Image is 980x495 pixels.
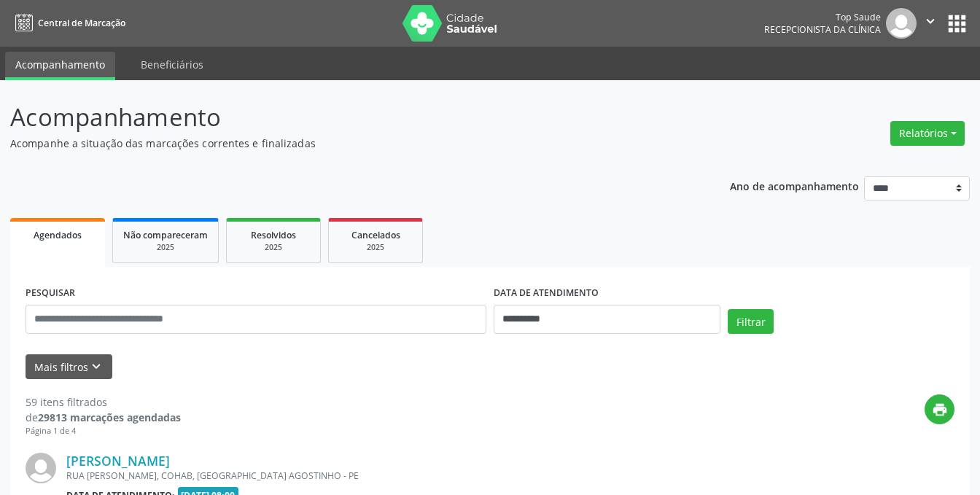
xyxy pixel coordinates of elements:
div: Top Saude [764,11,881,23]
div: 2025 [237,242,310,253]
a: Beneficiários [131,52,214,77]
span: Não compareceram [123,229,208,241]
p: Acompanhe a situação das marcações correntes e finalizadas [10,136,682,151]
button: apps [944,11,970,36]
strong: 29813 marcações agendadas [38,410,181,424]
img: img [886,8,917,39]
label: PESQUISAR [26,282,75,305]
div: 59 itens filtrados [26,394,181,410]
button: Relatórios [890,121,965,146]
label: DATA DE ATENDIMENTO [494,282,599,305]
p: Acompanhamento [10,99,682,136]
span: Resolvidos [251,229,296,241]
img: img [26,453,56,483]
button: Mais filtroskeyboard_arrow_down [26,354,112,380]
span: Agendados [34,229,82,241]
i:  [922,13,938,29]
div: 2025 [123,242,208,253]
span: Central de Marcação [38,17,125,29]
button: print [925,394,954,424]
span: Recepcionista da clínica [764,23,881,36]
p: Ano de acompanhamento [730,176,859,195]
button: Filtrar [728,309,774,334]
div: de [26,410,181,425]
i: print [932,402,948,418]
i: keyboard_arrow_down [88,359,104,375]
div: 2025 [339,242,412,253]
a: Central de Marcação [10,11,125,35]
span: Cancelados [351,229,400,241]
a: Acompanhamento [5,52,115,80]
div: RUA [PERSON_NAME], COHAB, [GEOGRAPHIC_DATA] AGOSTINHO - PE [66,469,736,482]
a: [PERSON_NAME] [66,453,170,469]
div: Página 1 de 4 [26,425,181,437]
button:  [917,8,944,39]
